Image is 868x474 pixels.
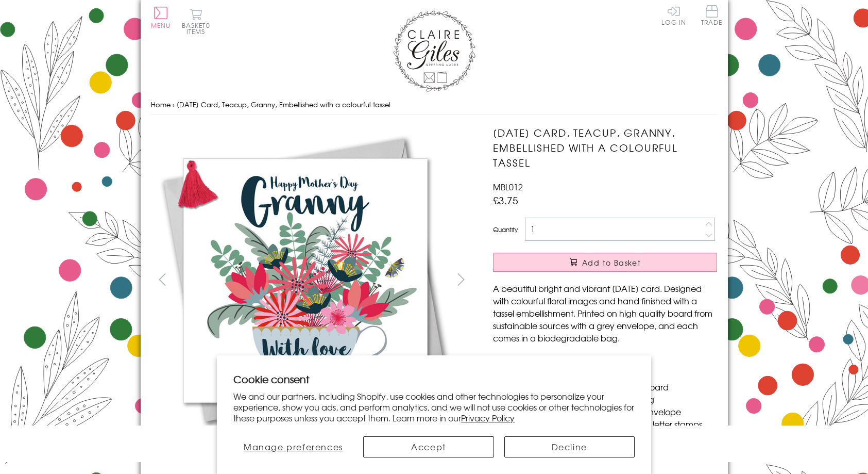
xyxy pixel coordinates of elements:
button: Accept [363,436,493,457]
span: › [173,100,175,109]
button: Basket0 items [182,8,210,35]
button: Decline [504,436,635,457]
span: Manage preferences [244,440,343,453]
a: Trade [701,5,723,27]
span: Add to Basket [582,257,641,268]
p: We and our partners, including Shopify, use cookies and other technologies to personalize your ex... [233,391,635,423]
a: Log In [661,5,686,25]
button: next [449,268,472,291]
button: Add to Basket [493,253,717,272]
a: Home [151,100,171,109]
span: £3.75 [493,193,518,207]
span: Menu [151,21,171,30]
img: Mother's Day Card, Teacup, Granny, Embellished with a colourful tassel [150,125,459,435]
span: [DATE] Card, Teacup, Granny, Embellished with a colourful tassel [177,100,390,109]
button: Menu [151,7,171,28]
button: prev [151,268,174,291]
a: Privacy Policy [461,412,515,424]
img: Mother's Day Card, Teacup, Granny, Embellished with a colourful tassel [472,125,781,435]
p: A beautiful bright and vibrant [DATE] card. Designed with colourful floral images and hand finish... [493,282,717,344]
img: Claire Giles Greetings Cards [393,10,475,92]
span: Trade [701,5,723,25]
h2: Cookie consent [233,372,635,386]
button: Manage preferences [233,436,353,457]
span: MBL012 [493,181,523,193]
span: 0 items [186,21,210,36]
label: Quantity [493,225,518,234]
nav: breadcrumbs [151,94,718,116]
h1: [DATE] Card, Teacup, Granny, Embellished with a colourful tassel [493,125,717,170]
